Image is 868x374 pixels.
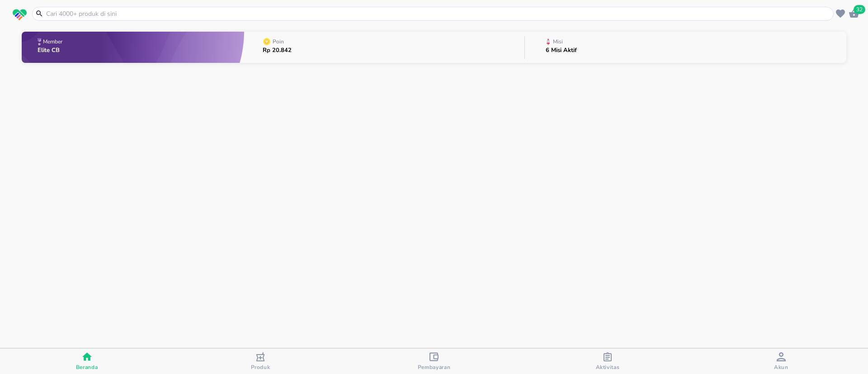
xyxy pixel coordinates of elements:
input: Cari 4000+ produk di sini [45,9,831,19]
span: Akun [774,364,788,371]
button: PoinRp 20.842 [244,29,524,65]
span: Beranda [76,364,98,371]
p: Member [43,39,62,44]
p: Poin [273,39,284,44]
button: Misi6 Misi Aktif [525,29,846,65]
button: Akun [694,349,868,374]
p: 6 Misi Aktif [546,47,577,53]
button: Aktivitas [521,349,694,374]
p: Misi [553,39,563,44]
button: Pembayaran [347,349,521,374]
p: Rp 20.842 [263,47,292,53]
p: Elite CB [38,47,64,53]
span: 32 [854,5,865,14]
img: logo_swiperx_s.bd005f3b.svg [13,9,27,21]
span: Pembayaran [418,364,451,371]
button: Produk [174,349,347,374]
button: 32 [847,7,861,20]
span: Aktivitas [596,364,620,371]
button: MemberElite CB [22,29,244,65]
span: Produk [251,364,270,371]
